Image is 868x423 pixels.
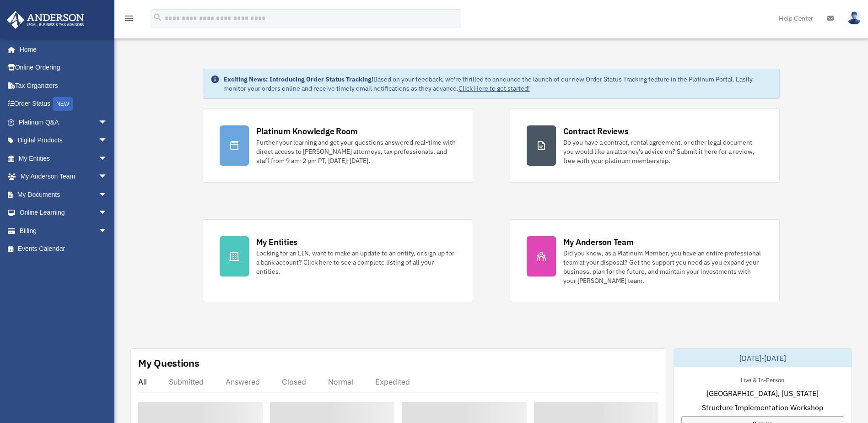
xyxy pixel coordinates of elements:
i: search [153,12,163,22]
div: Normal [328,377,353,386]
span: [GEOGRAPHIC_DATA], [US_STATE] [706,388,819,399]
span: arrow_drop_down [98,131,117,150]
div: All [138,377,147,386]
span: Structure Implementation Workshop [702,402,823,413]
div: Expedited [375,377,410,386]
a: Platinum Knowledge Room Further your learning and get your questions answered real-time with dire... [203,108,473,183]
a: Digital Productsarrow_drop_down [6,131,121,150]
img: Anderson Advisors Platinum Portal [4,11,87,29]
div: Do you have a contract, rental agreement, or other legal document you would like an attorney's ad... [563,138,763,165]
div: [DATE]-[DATE] [674,349,852,367]
div: Based on your feedback, we're thrilled to announce the launch of our new Order Status Tracking fe... [223,75,772,93]
a: Events Calendar [6,240,121,258]
a: My Entitiesarrow_drop_down [6,149,121,168]
a: Online Learningarrow_drop_down [6,204,121,222]
div: My Anderson Team [563,236,634,248]
div: Further your learning and get your questions answered real-time with direct access to [PERSON_NAM... [256,138,456,165]
img: User Pic [847,11,861,25]
div: Submitted [169,377,204,386]
a: My Documentsarrow_drop_down [6,185,121,204]
a: My Entities Looking for an EIN, want to make an update to an entity, or sign up for a bank accoun... [203,219,473,302]
a: Click Here to get started! [458,84,530,92]
span: arrow_drop_down [98,113,117,132]
div: Did you know, as a Platinum Member, you have an entire professional team at your disposal? Get th... [563,249,763,285]
span: arrow_drop_down [98,149,117,168]
span: arrow_drop_down [98,185,117,204]
span: arrow_drop_down [98,222,117,240]
span: arrow_drop_down [98,204,117,222]
a: Platinum Q&Aarrow_drop_down [6,113,121,131]
a: Home [6,40,117,59]
div: Contract Reviews [563,125,629,137]
div: Looking for an EIN, want to make an update to an entity, or sign up for a bank account? Click her... [256,249,456,276]
div: Platinum Knowledge Room [256,125,358,137]
span: arrow_drop_down [98,168,117,186]
i: menu [124,13,135,24]
a: Online Ordering [6,59,121,77]
a: My Anderson Team Did you know, as a Platinum Member, you have an entire professional team at your... [510,219,780,302]
div: Live & In-Person [733,374,792,384]
a: Contract Reviews Do you have a contract, rental agreement, or other legal document you would like... [510,108,780,183]
a: My Anderson Teamarrow_drop_down [6,168,121,186]
div: My Entities [256,236,297,248]
strong: Exciting News: Introducing Order Status Tracking! [223,75,373,83]
div: Closed [282,377,306,386]
div: Answered [226,377,260,386]
div: My Questions [138,356,199,370]
a: Tax Organizers [6,76,121,95]
div: NEW [53,97,73,111]
a: Order StatusNEW [6,95,121,114]
a: menu [124,16,135,24]
a: Billingarrow_drop_down [6,222,121,240]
